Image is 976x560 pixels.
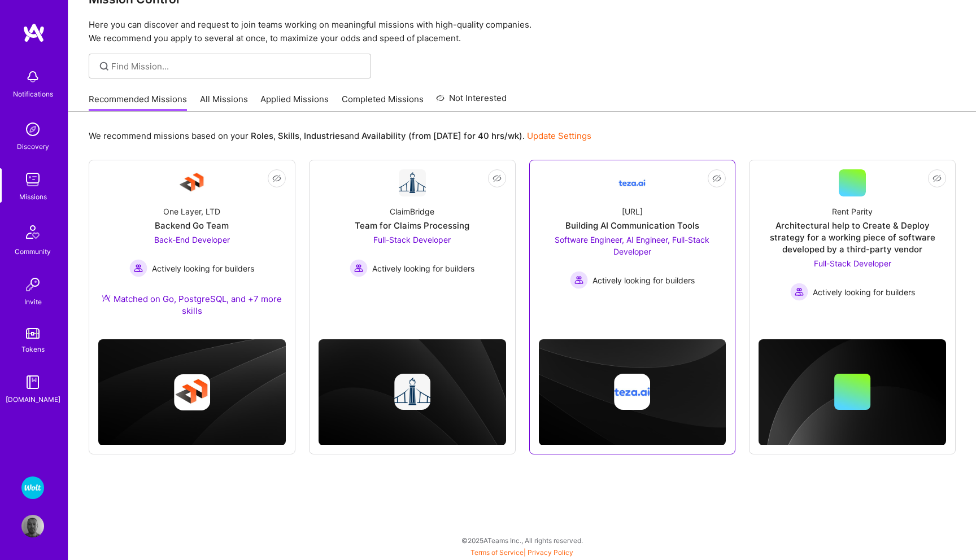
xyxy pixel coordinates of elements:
[399,169,426,196] img: Company Logo
[319,169,506,303] a: Company LogoClaimBridgeTeam for Claims ProcessingFull-Stack Developer Actively looking for builde...
[372,262,474,274] span: Actively looking for builders
[98,293,286,317] div: Matched on Go, PostgreSQL, and +7 more skills
[618,169,646,196] img: Company Logo
[19,191,47,203] div: Missions
[539,169,726,303] a: Company Logo[URL]Building AI Communication ToolsSoftware Engineer, AI Engineer, Full-Stack Develo...
[759,220,946,255] div: Architectural help to Create & Deploy strategy for a working piece of software developed by a thi...
[394,374,430,410] img: Company logo
[23,23,45,43] img: logo
[174,374,210,410] img: Company logo
[436,91,507,112] a: Not Interested
[527,130,591,141] a: Update Settings
[759,339,946,445] img: cover
[832,205,873,217] div: Rent Parity
[790,283,808,301] img: Actively looking for builders
[21,515,44,537] img: User Avatar
[814,259,891,268] span: Full-Stack Developer
[21,168,44,191] img: teamwork
[260,93,329,112] a: Applied Missions
[493,174,502,183] i: icon EyeClosed
[19,515,47,537] a: User Avatar
[111,60,363,72] input: Find Mission...
[759,169,946,303] a: Rent ParityArchitectural help to Create & Deploy strategy for a working piece of software develop...
[68,526,976,554] div: © 2025 ATeams Inc., All rights reserved.
[390,205,434,217] div: ClaimBridge
[26,328,40,339] img: tokens
[470,548,524,557] a: Terms of Service
[21,371,44,393] img: guide book
[129,259,147,277] img: Actively looking for builders
[355,220,469,231] div: Team for Claims Processing
[272,174,281,183] i: icon EyeClosed
[19,476,47,499] a: Wolt - Fintech: Payments Expansion Team
[350,259,368,277] img: Actively looking for builders
[319,339,506,445] img: cover
[278,130,299,141] b: Skills
[21,343,45,355] div: Tokens
[342,93,424,112] a: Completed Missions
[614,374,650,410] img: Company logo
[200,93,248,112] a: All Missions
[21,273,44,296] img: Invite
[89,93,187,112] a: Recommended Missions
[712,174,721,183] i: icon EyeClosed
[102,294,111,303] img: Ateam Purple Icon
[21,65,44,88] img: bell
[98,169,286,330] a: Company LogoOne Layer, LTDBackend Go TeamBack-End Developer Actively looking for buildersActively...
[555,235,709,256] span: Software Engineer, AI Engineer, Full-Stack Developer
[528,548,573,557] a: Privacy Policy
[155,220,229,231] div: Backend Go Team
[6,393,60,405] div: [DOMAIN_NAME]
[565,220,699,231] div: Building AI Communication Tools
[13,88,53,100] div: Notifications
[17,141,49,152] div: Discovery
[154,235,230,244] span: Back-End Developer
[21,476,44,499] img: Wolt - Fintech: Payments Expansion Team
[373,235,451,244] span: Full-Stack Developer
[152,262,254,274] span: Actively looking for builders
[622,205,643,217] div: [URL]
[163,205,220,217] div: One Layer, LTD
[98,60,111,73] i: icon SearchGrey
[933,174,942,183] i: icon EyeClosed
[15,246,51,257] div: Community
[89,130,591,142] p: We recommend missions based on your , , and .
[178,169,206,196] img: Company Logo
[570,271,588,289] img: Actively looking for builders
[470,548,573,557] span: |
[89,18,956,45] p: Here you can discover and request to join teams working on meaningful missions with high-quality ...
[813,286,915,298] span: Actively looking for builders
[19,218,46,246] img: Community
[304,130,345,141] b: Industries
[361,130,522,141] b: Availability (from [DATE] for 40 hrs/wk)
[24,296,42,308] div: Invite
[98,339,286,445] img: cover
[539,339,726,445] img: cover
[251,130,273,141] b: Roles
[592,274,695,286] span: Actively looking for builders
[21,118,44,141] img: discovery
